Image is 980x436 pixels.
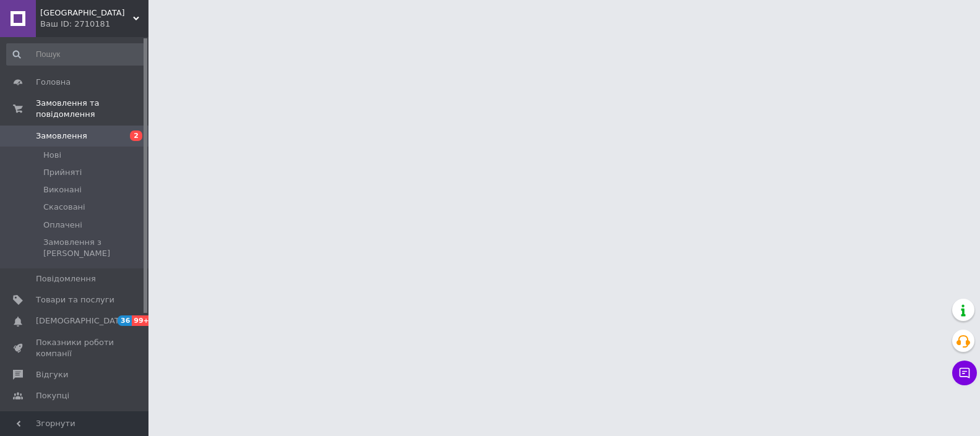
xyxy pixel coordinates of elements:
[952,361,977,385] button: Чат з покупцем
[36,77,71,88] span: Головна
[43,167,82,178] span: Прийняті
[36,98,148,120] span: Замовлення та повідомлення
[40,19,148,30] div: Ваш ID: 2710181
[36,273,96,284] span: Повідомлення
[36,315,127,327] span: [DEMOGRAPHIC_DATA]
[6,43,146,66] input: Пошук
[130,130,142,141] span: 2
[43,237,145,259] span: Замовлення з [PERSON_NAME]
[36,130,87,142] span: Замовлення
[118,315,132,326] span: 36
[43,150,61,161] span: Нові
[36,390,69,401] span: Покупці
[36,337,114,359] span: Показники роботи компанії
[132,315,152,326] span: 99+
[36,369,68,380] span: Відгуки
[36,294,114,306] span: Товари та послуги
[43,202,85,213] span: Скасовані
[40,7,133,19] span: Букварь
[43,184,82,195] span: Виконані
[43,220,82,231] span: Оплачені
